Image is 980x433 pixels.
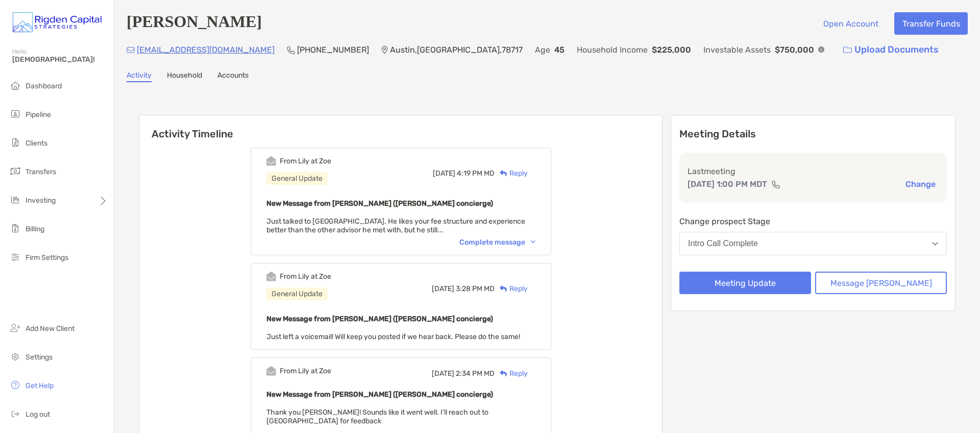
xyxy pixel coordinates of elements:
button: Meeting Update [679,272,811,294]
img: transfers icon [9,165,21,177]
div: From Lily at Zoe [280,157,331,165]
img: pipeline icon [9,108,21,120]
h4: [PERSON_NAME] [127,12,262,35]
img: settings icon [9,350,21,363]
span: Add New Client [26,324,75,333]
img: dashboard icon [9,79,21,91]
span: [DATE] [432,284,454,293]
p: Age [535,43,550,56]
span: [DATE] [433,169,455,178]
a: Upload Documents [837,39,945,61]
div: Reply [495,368,528,379]
b: New Message from [PERSON_NAME] ([PERSON_NAME] concierge) [266,390,493,399]
img: add_new_client icon [9,322,21,334]
img: Zoe Logo [12,4,102,41]
img: Email Icon [127,47,135,53]
span: Just talked to [GEOGRAPHIC_DATA]. He likes your fee structure and experience better than the othe... [266,217,525,234]
img: Chevron icon [531,240,535,244]
img: Reply icon [500,170,507,177]
span: Transfers [26,167,56,176]
span: Dashboard [26,82,62,90]
div: From Lily at Zoe [280,367,331,375]
span: Get Help [26,381,54,390]
img: Event icon [266,272,276,281]
span: 3:28 PM MD [456,284,495,293]
button: Message [PERSON_NAME] [815,272,947,294]
span: Pipeline [26,110,51,119]
span: Billing [26,225,44,233]
img: logout icon [9,407,21,420]
p: 45 [554,43,565,56]
a: Accounts [217,71,249,82]
p: Change prospect Stage [679,215,947,228]
button: Change [902,179,939,189]
div: General Update [266,172,328,185]
div: Reply [495,283,528,294]
p: [DATE] 1:00 PM MDT [688,178,767,190]
button: Transfer Funds [894,12,968,35]
div: From Lily at Zoe [280,272,331,281]
img: Event icon [266,366,276,376]
div: Intro Call Complete [688,239,758,248]
p: Meeting Details [679,128,947,140]
img: button icon [843,46,852,54]
span: 2:34 PM MD [456,369,495,378]
p: Austin , [GEOGRAPHIC_DATA] , 78717 [390,43,523,56]
img: get-help icon [9,379,21,391]
img: Reply icon [500,370,507,377]
img: Open dropdown arrow [932,242,938,246]
img: firm-settings icon [9,251,21,263]
b: New Message from [PERSON_NAME] ([PERSON_NAME] concierge) [266,199,493,208]
p: $750,000 [775,43,814,56]
span: [DEMOGRAPHIC_DATA]! [12,55,108,64]
img: Event icon [266,156,276,166]
span: Firm Settings [26,253,68,262]
span: Investing [26,196,56,205]
span: Just left a voicemail! Will keep you posted if we hear back. Please do the same! [266,332,520,341]
a: Household [167,71,202,82]
img: clients icon [9,136,21,149]
button: Open Account [815,12,886,35]
p: Last meeting [688,165,939,178]
img: Info Icon [818,46,824,53]
img: communication type [771,180,780,188]
a: Activity [127,71,152,82]
p: [EMAIL_ADDRESS][DOMAIN_NAME] [137,43,275,56]
h6: Activity Timeline [139,115,662,140]
p: $225,000 [652,43,691,56]
p: Investable Assets [703,43,771,56]
div: General Update [266,287,328,300]
span: [DATE] [432,369,454,378]
span: Clients [26,139,47,148]
p: [PHONE_NUMBER] [297,43,369,56]
img: investing icon [9,194,21,206]
div: Reply [495,168,528,179]
b: New Message from [PERSON_NAME] ([PERSON_NAME] concierge) [266,315,493,323]
img: Phone Icon [287,46,295,54]
img: Location Icon [381,46,388,54]
span: Settings [26,353,53,362]
span: Thank you [PERSON_NAME]! Sounds like it went well. I'll reach out to [GEOGRAPHIC_DATA] for feedback [266,408,488,425]
span: 4:19 PM MD [457,169,495,178]
img: billing icon [9,222,21,234]
div: Complete message [459,238,535,247]
button: Intro Call Complete [679,232,947,255]
img: Reply icon [500,285,507,292]
p: Household Income [577,43,648,56]
span: Log out [26,410,50,419]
